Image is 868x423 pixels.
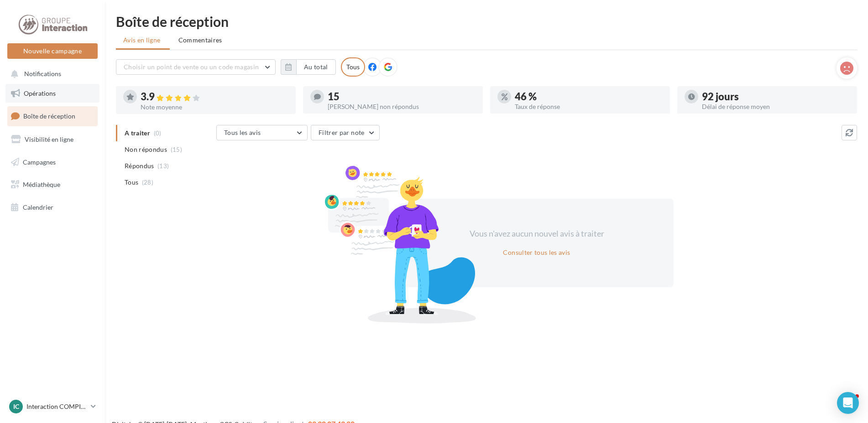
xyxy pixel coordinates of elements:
[5,198,99,217] a: Calendrier
[311,125,380,140] button: Filtrer par note
[515,92,663,102] div: 46 %
[13,402,19,411] span: IC
[5,84,99,103] a: Opérations
[281,59,336,75] button: Au total
[24,89,56,97] span: Opérations
[702,92,850,102] div: 92 jours
[125,161,154,170] span: Répondus
[171,146,182,153] span: (15)
[5,175,99,194] a: Médiathèque
[26,402,87,411] p: Interaction COMPIÈGNE
[328,103,476,110] div: [PERSON_NAME] non répondus
[216,125,308,140] button: Tous les avis
[125,145,167,154] span: Non répondus
[7,398,98,415] a: IC Interaction COMPIÈGNE
[7,43,98,59] button: Nouvelle campagne
[5,130,99,149] a: Visibilité en ligne
[328,92,476,102] div: 15
[23,158,56,165] span: Campagnes
[24,70,61,78] span: Notifications
[702,103,850,110] div: Délai de réponse moyen
[23,112,75,120] span: Boîte de réception
[837,392,859,414] div: Open Intercom Messenger
[178,36,222,45] span: Commentaires
[116,15,857,28] div: Boîte de réception
[25,135,73,143] span: Visibilité en ligne
[124,63,259,71] span: Choisir un point de vente ou un code magasin
[141,92,288,102] div: 3.9
[224,129,261,136] span: Tous les avis
[116,59,276,75] button: Choisir un point de vente ou un code magasin
[296,59,336,75] button: Au total
[141,104,288,110] div: Note moyenne
[142,179,153,186] span: (28)
[515,103,663,110] div: Taux de réponse
[23,181,60,188] span: Médiathèque
[23,203,53,211] span: Calendrier
[458,228,615,240] div: Vous n'avez aucun nouvel avis à traiter
[157,162,169,170] span: (13)
[499,247,574,258] button: Consulter tous les avis
[125,178,138,187] span: Tous
[5,153,99,172] a: Campagnes
[341,57,365,77] div: Tous
[5,106,99,126] a: Boîte de réception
